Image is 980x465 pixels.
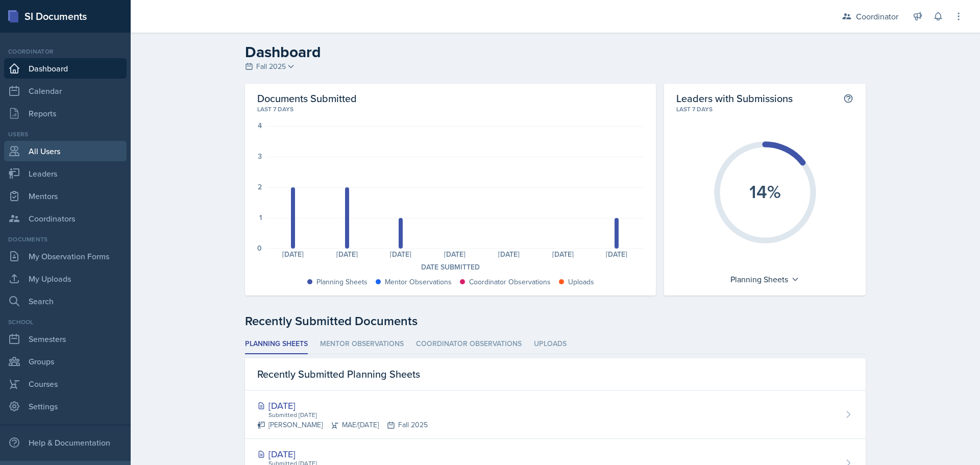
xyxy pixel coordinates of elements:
[4,130,127,139] div: Users
[245,390,866,439] a: [DATE] Submitted [DATE] [PERSON_NAME]MAE/[DATE]Fall 2025
[428,251,482,258] div: [DATE]
[4,329,127,349] a: Semesters
[4,186,127,206] a: Mentors
[590,251,644,258] div: [DATE]
[385,277,452,287] div: Mentor Observations
[320,251,374,258] div: [DATE]
[4,208,127,229] a: Coordinators
[4,235,127,244] div: Documents
[256,61,286,72] span: Fall 2025
[258,183,262,190] div: 2
[725,271,804,287] div: Planning Sheets
[534,334,567,354] li: Uploads
[4,374,127,394] a: Courses
[320,334,404,354] li: Mentor Observations
[245,312,866,330] div: Recently Submitted Documents
[316,277,367,287] div: Planning Sheets
[4,268,127,289] a: My Uploads
[4,246,127,266] a: My Observation Forms
[482,251,536,258] div: [DATE]
[536,251,590,258] div: [DATE]
[4,81,127,101] a: Calendar
[245,43,866,61] h2: Dashboard
[4,103,127,124] a: Reports
[749,178,781,205] text: 14%
[4,291,127,311] a: Search
[257,399,428,412] div: [DATE]
[4,317,127,327] div: School
[4,396,127,417] a: Settings
[4,163,127,184] a: Leaders
[257,262,644,273] div: Date Submitted
[416,334,522,354] li: Coordinator Observations
[374,251,428,258] div: [DATE]
[259,214,262,221] div: 1
[469,277,551,287] div: Coordinator Observations
[257,105,644,114] div: Last 7 days
[257,420,428,430] div: [PERSON_NAME] MAE/[DATE] Fall 2025
[856,10,898,22] div: Coordinator
[257,92,644,105] h2: Documents Submitted
[258,153,262,160] div: 3
[676,105,853,114] div: Last 7 days
[676,92,793,105] h2: Leaders with Submissions
[4,432,127,453] div: Help & Documentation
[4,351,127,372] a: Groups
[4,58,127,79] a: Dashboard
[245,334,308,354] li: Planning Sheets
[266,251,320,258] div: [DATE]
[568,277,594,287] div: Uploads
[4,47,127,56] div: Coordinator
[267,410,428,420] div: Submitted [DATE]
[4,141,127,161] a: All Users
[257,447,412,461] div: [DATE]
[245,358,866,390] div: Recently Submitted Planning Sheets
[258,122,262,129] div: 4
[257,244,262,252] div: 0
